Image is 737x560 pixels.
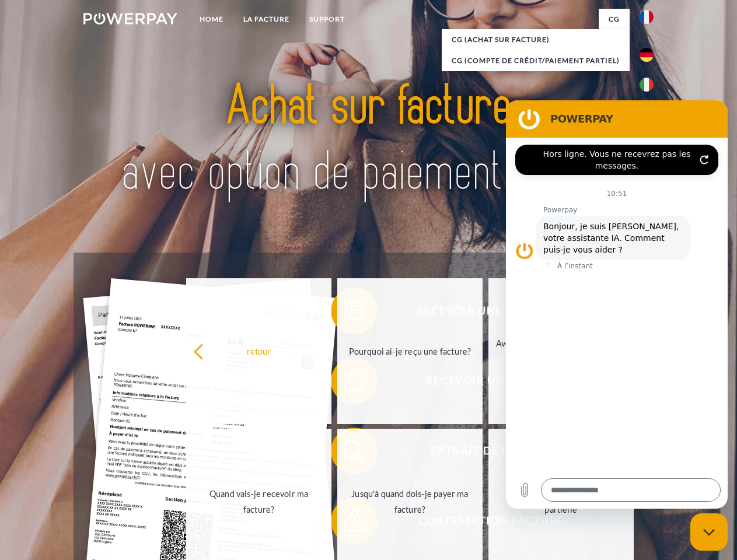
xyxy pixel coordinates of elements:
img: it [640,78,654,92]
a: CG (Compte de crédit/paiement partiel) [442,50,630,71]
a: CG (achat sur facture) [442,29,630,50]
div: Pourquoi ai-je reçu une facture? [344,343,476,359]
a: CG [599,9,630,30]
div: Avez-vous reçu mes paiements, ai-je encore un solde ouvert? [495,335,627,367]
div: retour [193,343,324,359]
img: title-powerpay_fr.svg [111,56,626,223]
a: Support [299,9,355,30]
iframe: Fenêtre de messagerie [506,100,728,509]
a: LA FACTURE [233,9,299,30]
iframe: Bouton de lancement de la fenêtre de messagerie, conversation en cours [690,513,728,551]
img: fr [640,10,654,24]
img: logo-powerpay-white.svg [83,13,177,24]
a: Home [190,9,233,30]
div: Jusqu'à quand dois-je payer ma facture? [344,486,476,517]
div: Je n'ai reçu qu'une livraison partielle [495,486,627,517]
img: de [640,48,654,62]
a: Avez-vous reçu mes paiements, ai-je encore un solde ouvert? [488,278,634,424]
div: Quand vais-je recevoir ma facture? [193,486,324,517]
